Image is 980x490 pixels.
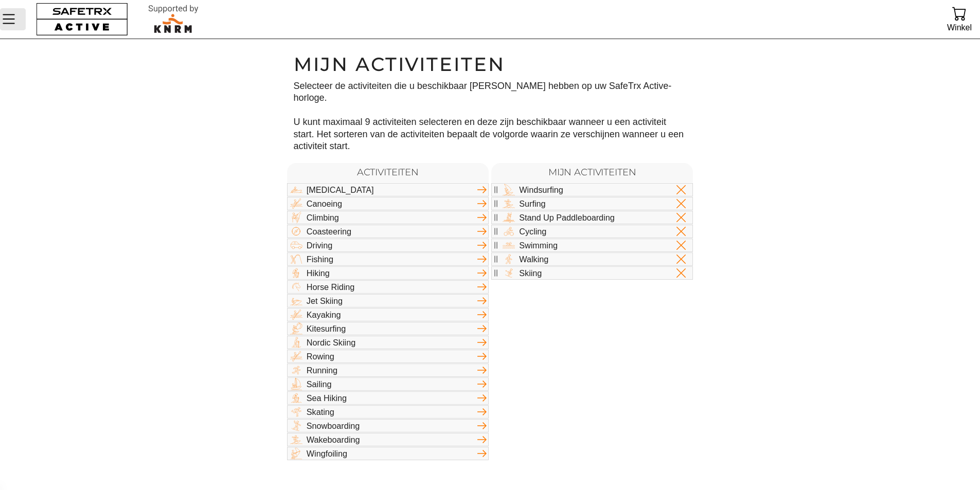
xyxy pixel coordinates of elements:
[307,268,476,277] div: Hiking
[307,212,476,222] div: Climbing
[307,448,476,458] div: Wingfoiling
[307,296,476,305] div: Jet Skiing
[290,378,302,390] img: SAILING.svg
[519,226,670,235] div: Cycling
[307,254,476,263] div: Fishing
[491,163,693,183] h2: Mijn activiteiten
[290,322,302,335] img: KITE_SURFING.svg
[503,184,515,196] img: WIND_SURFING.svg
[947,21,972,34] div: Winkel
[290,308,302,321] img: KAYAKING.svg
[290,295,302,307] img: JET_SKIING.svg
[519,198,670,208] div: Surfing
[307,240,476,249] div: Driving
[290,447,302,460] img: WINGFOILING.svg
[290,406,302,418] img: SKATING.svg
[136,3,210,36] img: RescueLogo.svg
[307,337,476,347] div: Nordic Skiing
[290,281,302,293] img: HORSE_RIDING.svg
[503,253,515,265] img: WALKING.svg
[290,184,302,196] img: BOATING.svg
[307,421,476,430] div: Snowboarding
[290,420,302,432] img: SNOWBOARDING.svg
[307,365,476,374] div: Running
[290,336,302,349] img: NORDIC_SKIING.svg
[294,52,687,76] h1: Mijn activiteiten
[519,268,670,277] div: Skiing
[294,80,687,152] div: Selecteer de activiteiten die u beschikbaar [PERSON_NAME] hebben op uw SafeTrx Active-horloge. U ...
[307,393,476,402] div: Sea Hiking
[307,185,476,194] div: [MEDICAL_DATA]
[290,392,302,404] img: SEA_HIKING.svg
[307,379,476,388] div: Sailing
[307,226,476,235] div: Coasteering
[307,282,476,291] div: Horse Riding
[287,163,489,183] h2: Activiteiten
[307,198,476,208] div: Canoeing
[519,240,670,249] div: Swimming
[290,211,302,224] img: CLIMBING.svg
[503,239,515,251] img: SWIMMING.svg
[307,310,476,319] div: Kayaking
[290,253,302,265] img: FISHING.svg
[290,197,302,210] img: KAYAKING.svg
[290,239,302,251] img: DRIVE.svg
[307,323,476,333] div: Kitesurfing
[503,267,515,279] img: SKIING.svg
[503,197,515,210] img: SURFING.svg
[307,434,476,444] div: Wakeboarding
[503,225,515,238] img: CYCLING.svg
[307,407,476,416] div: Skating
[519,212,670,222] div: Stand Up Paddleboarding
[290,433,302,446] img: SURFING.svg
[503,211,515,224] img: SUP.svg
[290,350,302,362] img: KAYAKING.svg
[519,254,670,263] div: Walking
[290,267,302,279] img: HIKING.svg
[290,364,302,376] img: RUNNING.svg
[307,351,476,360] div: Rowing
[290,225,302,238] img: COASTEERING.svg
[519,185,670,194] div: Windsurfing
